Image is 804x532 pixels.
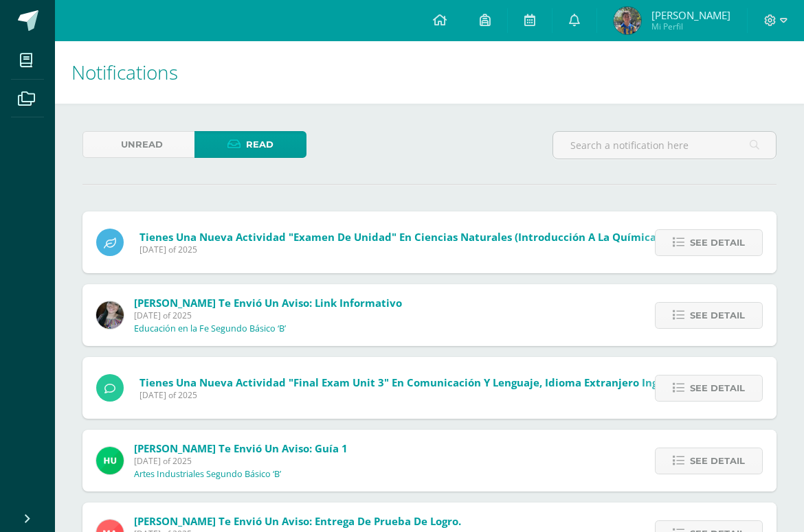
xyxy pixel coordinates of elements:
img: 8322e32a4062cfa8b237c59eedf4f548.png [96,301,124,329]
input: Search a notification here [553,132,776,159]
span: Tienes una nueva actividad "Final Exam Unit 3" En Comunicación y Lenguaje, Idioma Extranjero Inglés [139,375,672,389]
span: [DATE] of 2025 [134,455,348,467]
span: Unread [121,132,163,157]
img: 6d2d0528ced03bc779d3e70c0777327b.png [614,7,641,34]
span: [PERSON_NAME] te envió un aviso: Link Informativo [134,296,402,310]
a: Unread [82,131,194,158]
span: Notifications [71,59,178,85]
span: [PERSON_NAME] [651,8,730,22]
span: [DATE] of 2025 [134,310,402,321]
span: Tienes una nueva actividad "Examen de unidad" En Ciencias Naturales (Introducción a la Química) [139,230,660,244]
span: See detail [690,230,745,255]
span: [DATE] of 2025 [139,389,672,401]
span: [PERSON_NAME] te envió un aviso: Entrega de prueba de logro. [134,514,461,528]
p: Educación en la Fe Segundo Básico ‘B’ [134,323,286,334]
a: Read [194,131,306,158]
span: [PERSON_NAME] te envió un aviso: Guía 1 [134,441,348,455]
span: Read [246,132,273,157]
p: Artes Industriales Segundo Básico ‘B’ [134,469,281,480]
span: Mi Perfil [651,21,730,32]
span: See detail [690,448,745,474]
span: See detail [690,303,745,328]
span: [DATE] of 2025 [139,244,660,255]
img: fd23069c3bd5c8dde97a66a86ce78287.png [96,447,124,474]
span: See detail [690,375,745,401]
